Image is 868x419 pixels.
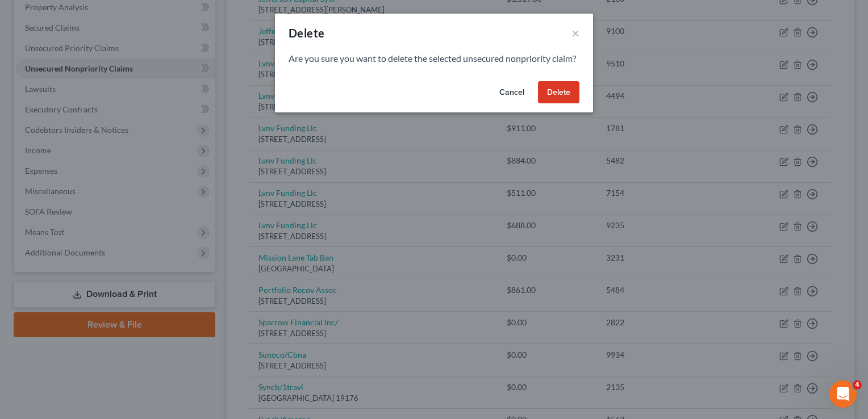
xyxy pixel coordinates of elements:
p: Are you sure you want to delete the selected unsecured nonpriority claim? [289,52,579,65]
iframe: Intercom live chat [829,380,857,408]
button: Cancel [490,81,533,104]
button: × [571,26,579,40]
div: Delete [289,25,324,41]
button: Delete [538,81,579,104]
span: 4 [853,380,862,389]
